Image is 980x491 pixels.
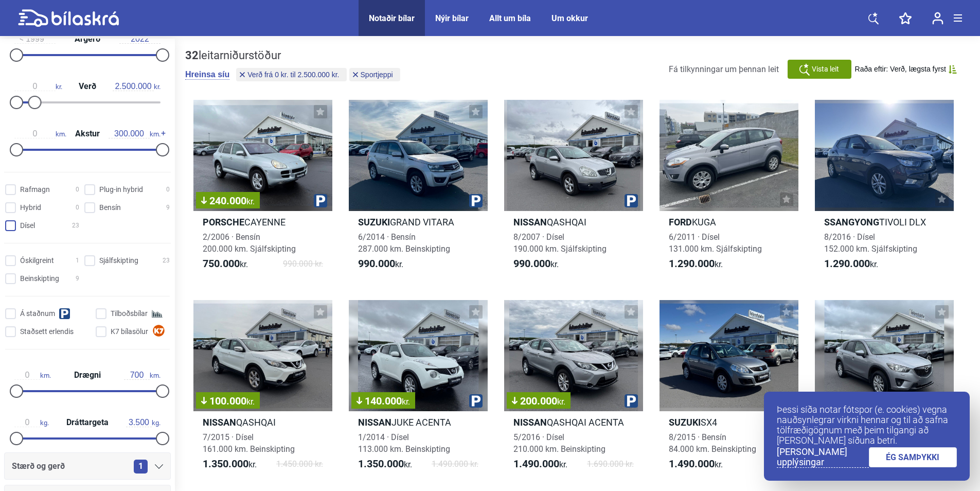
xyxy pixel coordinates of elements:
[777,405,957,446] p: Þessi síða notar fótspor (e. cookies) vegna nauðsynlegrar virkni hennar og til að safna tölfræðig...
[73,130,102,138] span: Akstur
[815,300,954,480] a: MazdaCX-53/2015 · Dísel204.000 km. Sjálfskipting1.590.000kr.
[669,458,723,470] span: kr.
[134,460,148,474] span: 1
[358,458,404,470] b: 1.350.000
[246,197,255,206] span: kr.
[469,394,483,408] img: parking.png
[76,255,79,266] span: 1
[185,49,403,62] div: leitarniðurstöður
[111,308,148,319] span: Tilboðsbílar
[669,258,723,270] span: kr.
[369,13,415,23] a: Notaðir bílar
[276,458,323,470] span: 1.450.000 kr.
[12,459,65,474] span: Stærð og gerð
[513,432,605,454] span: 5/2016 · Dísel 210.000 km. Beinskipting
[469,194,483,207] img: parking.png
[504,300,643,480] a: 200.000kr.NissanQASHQAI ACENTA5/2016 · Dísel210.000 km. Beinskipting1.490.000kr.1.690.000 kr.
[72,35,103,43] span: Árgerð
[236,68,346,81] button: Verð frá 0 kr. til 2.500.000 kr.
[349,216,488,228] h2: GRAND VITARA
[193,216,332,228] h2: CAYENNE
[358,232,450,254] span: 6/2014 · Bensín 287.000 km. Beinskipting
[349,100,488,279] a: SuzukiGRAND VITARA6/2014 · Bensín287.000 km. Beinskipting990.000kr.
[824,232,917,254] span: 8/2016 · Dísel 152.000 km. Sjálfskipting
[76,82,99,91] span: Verð
[99,184,143,195] span: Plug-in hybrid
[435,13,469,23] a: Nýir bílar
[512,396,565,406] span: 200.000
[660,416,798,428] h2: SX4
[193,100,332,279] a: 240.000kr.PorscheCAYENNE2/2006 · Bensín200.000 km. Sjálfskipting750.000kr.990.000 kr.
[669,232,762,254] span: 6/2011 · Dísel 131.000 km. Sjálfskipting
[203,458,257,470] span: kr.
[513,258,559,270] span: kr.
[557,397,565,407] span: kr.
[669,217,692,227] b: Ford
[76,273,79,284] span: 9
[72,220,79,231] span: 23
[551,13,588,23] a: Um okkur
[358,458,412,470] span: kr.
[20,308,55,319] span: Á staðnum
[109,129,161,138] span: km.
[203,217,244,227] b: Porsche
[99,255,138,266] span: Sjálfskipting
[815,100,954,279] a: SsangyongTIVOLI DLX8/2016 · Dísel152.000 km. Sjálfskipting1.290.000kr.
[20,202,41,213] span: Hybrid
[14,418,49,427] span: kg.
[20,326,74,337] span: Staðsett erlendis
[111,326,148,337] span: K7 bílasölur
[513,458,559,470] b: 1.490.000
[513,257,550,270] b: 990.000
[660,100,798,279] a: FordKUGA6/2011 · Dísel131.000 km. Sjálfskipting1.290.000kr.
[14,371,51,380] span: km.
[824,258,878,270] span: kr.
[349,416,488,428] h2: JUKE ACENTA
[587,458,634,470] span: 1.690.000 kr.
[76,184,79,195] span: 0
[777,447,869,468] a: [PERSON_NAME] upplýsingar
[201,196,255,206] span: 240.000
[669,64,779,74] span: Fá tilkynningar um þennan leit
[812,64,839,75] span: Vista leit
[513,417,547,428] b: Nissan
[855,65,957,74] button: Raða eftir: Verð, lægsta fyrst
[625,194,638,207] img: parking.png
[513,458,567,470] span: kr.
[625,394,638,408] img: parking.png
[20,184,50,195] span: Rafmagn
[203,232,296,254] span: 2/2006 · Bensín 200.000 km. Sjálfskipting
[166,184,170,195] span: 0
[72,371,103,379] span: Drægni
[504,416,643,428] h2: QASHQAI ACENTA
[99,202,121,213] span: Bensín
[203,432,295,454] span: 7/2015 · Dísel 161.000 km. Beinskipting
[358,217,390,227] b: Suzuki
[504,100,643,279] a: NissanQASHQAI8/2007 · Dísel190.000 km. Sjálfskipting990.000kr.
[163,255,170,266] span: 23
[855,65,946,74] span: Raða eftir: Verð, lægsta fyrst
[20,220,35,231] span: Dísel
[513,232,607,254] span: 8/2007 · Dísel 190.000 km. Sjálfskipting
[314,194,327,207] img: parking.png
[76,202,79,213] span: 0
[349,68,400,81] button: Sportjeppi
[203,458,248,470] b: 1.350.000
[402,397,410,407] span: kr.
[126,418,161,427] span: kg.
[824,217,879,227] b: Ssangyong
[504,216,643,228] h2: QASHQAI
[349,300,488,480] a: 140.000kr.NissanJUKE ACENTA1/2014 · Dísel113.000 km. Beinskipting1.350.000kr.1.490.000 kr.
[185,49,199,62] b: 32
[193,300,332,480] a: 100.000kr.NissanQASHQAI7/2015 · Dísel161.000 km. Beinskipting1.350.000kr.1.450.000 kr.
[669,458,715,470] b: 1.490.000
[358,417,391,428] b: Nissan
[513,217,547,227] b: Nissan
[247,71,339,78] span: Verð frá 0 kr. til 2.500.000 kr.
[14,82,62,91] span: kr.
[489,13,531,23] a: Allt um bíla
[246,397,255,407] span: kr.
